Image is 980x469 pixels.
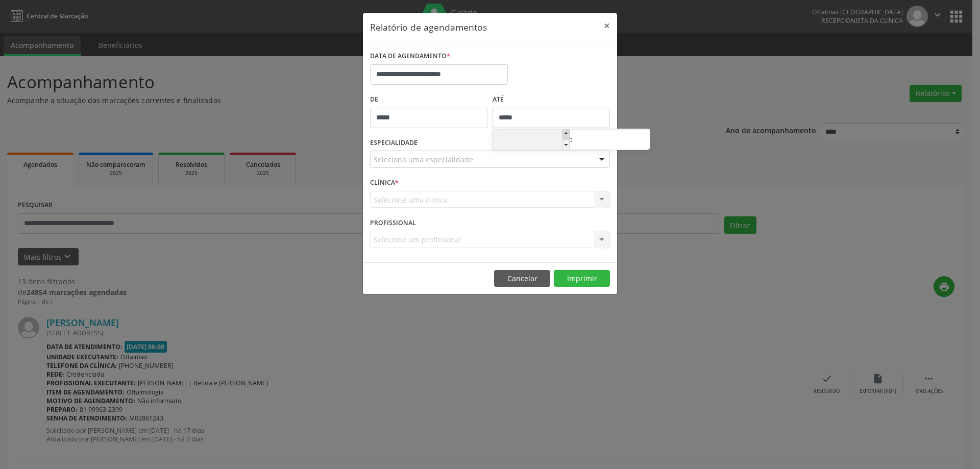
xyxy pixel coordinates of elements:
[370,48,450,64] label: DATA DE AGENDAMENTO
[370,92,487,108] label: De
[370,135,418,151] label: ESPECIALIDADE
[573,130,650,151] input: Minute
[370,215,416,231] label: PROFISSIONAL
[570,129,573,150] span: :
[493,92,610,108] label: ATÉ
[597,13,617,38] button: Close
[370,20,487,34] h5: Relatório de agendamentos
[494,270,550,287] button: Cancelar
[374,154,473,165] span: Seleciona uma especialidade
[493,130,570,151] input: Hour
[370,175,399,191] label: CLÍNICA
[554,270,610,287] button: Imprimir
